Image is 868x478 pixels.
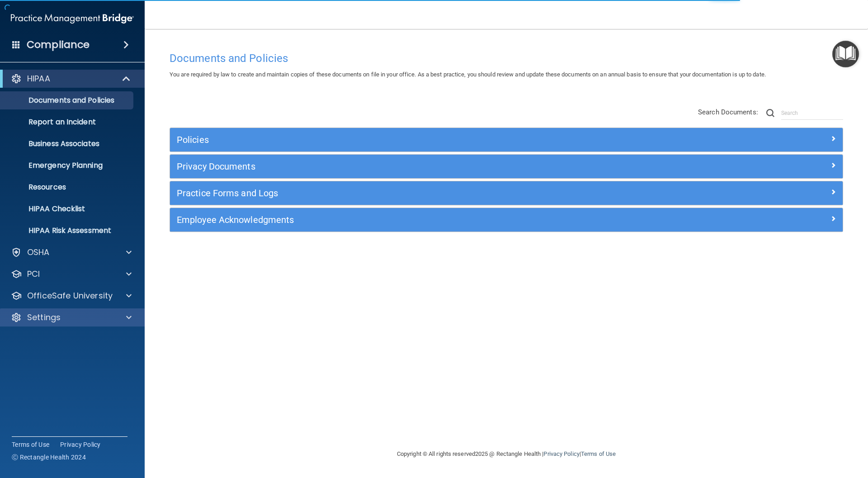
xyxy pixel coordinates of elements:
[698,108,758,116] span: Search Documents:
[177,135,668,145] h5: Policies
[11,73,131,84] a: HIPAA
[27,73,50,84] p: HIPAA
[832,41,859,67] button: Open Resource Center
[170,52,843,64] h4: Documents and Policies
[11,269,132,279] a: PCI
[6,183,129,192] p: Resources
[27,290,113,301] p: OfficeSafe University
[6,226,129,235] p: HIPAA Risk Assessment
[177,133,836,147] a: Policies
[11,290,132,301] a: OfficeSafe University
[27,247,50,258] p: OSHA
[712,414,857,450] iframe: Drift Widget Chat Controller
[177,215,668,225] h5: Employee Acknowledgments
[11,9,134,28] img: PMB logo
[6,96,129,105] p: Documents and Policies
[177,161,668,171] h5: Privacy Documents
[27,312,61,323] p: Settings
[11,312,132,323] a: Settings
[170,71,766,78] span: You are required by law to create and maintain copies of these documents on file in your office. ...
[177,159,836,174] a: Privacy Documents
[543,450,579,457] a: Privacy Policy
[27,38,90,51] h4: Compliance
[177,213,836,227] a: Employee Acknowledgments
[27,269,40,279] p: PCI
[581,450,616,457] a: Terms of Use
[6,204,129,213] p: HIPAA Checklist
[12,440,49,449] a: Terms of Use
[177,186,836,200] a: Practice Forms and Logs
[781,106,843,120] input: Search
[341,440,671,469] div: Copyright © All rights reserved 2025 @ Rectangle Health | |
[766,109,774,117] img: ic-search.3b580494.png
[60,440,101,449] a: Privacy Policy
[12,453,86,462] span: Ⓒ Rectangle Health 2024
[6,118,129,127] p: Report an Incident
[11,247,132,258] a: OSHA
[6,139,129,148] p: Business Associates
[177,188,668,198] h5: Practice Forms and Logs
[6,161,129,170] p: Emergency Planning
